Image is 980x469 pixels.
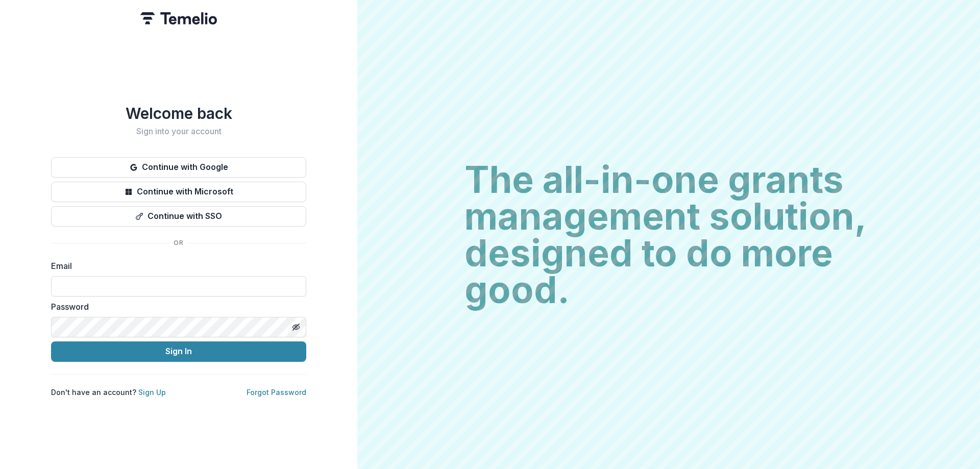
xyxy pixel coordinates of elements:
button: Sign In [51,341,306,362]
img: Temelio [140,12,217,24]
a: Forgot Password [247,388,306,397]
button: Continue with Microsoft [51,182,306,202]
label: Password [51,301,300,313]
a: Sign Up [138,388,166,397]
label: Email [51,260,300,272]
p: Don't have an account? [51,387,166,398]
h2: Sign into your account [51,127,306,136]
button: Continue with Google [51,157,306,178]
h1: Welcome back [51,104,306,122]
button: Toggle password visibility [288,319,304,335]
button: Continue with SSO [51,206,306,227]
